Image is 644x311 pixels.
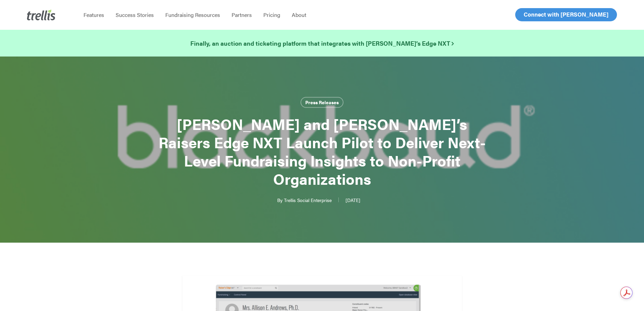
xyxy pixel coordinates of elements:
[263,11,280,19] span: Pricing
[515,8,617,21] a: Connect with [PERSON_NAME]
[258,12,286,18] a: Pricing
[226,12,258,18] a: Partners
[165,11,220,19] span: Fundraising Resources
[78,12,110,18] a: Features
[190,39,454,47] strong: Finally, an auction and ticketing platform that integrates with [PERSON_NAME]’s Edge NXT
[338,198,367,202] span: [DATE]
[524,10,609,18] span: Connect with [PERSON_NAME]
[84,11,104,19] span: Features
[110,12,160,18] a: Success Stories
[301,97,343,108] a: Press Releases
[160,12,226,18] a: Fundraising Resources
[292,11,306,19] span: About
[153,108,491,195] h1: [PERSON_NAME] and [PERSON_NAME]’s Raisers Edge NXT Launch Pilot to Deliver Next-Level Fundraising...
[232,11,252,19] span: Partners
[277,198,283,202] span: By
[27,9,55,20] img: Trellis
[286,12,312,18] a: About
[284,197,332,203] a: Trellis Social Enterprise
[116,11,154,19] span: Success Stories
[190,39,454,48] a: Finally, an auction and ticketing platform that integrates with [PERSON_NAME]’s Edge NXT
